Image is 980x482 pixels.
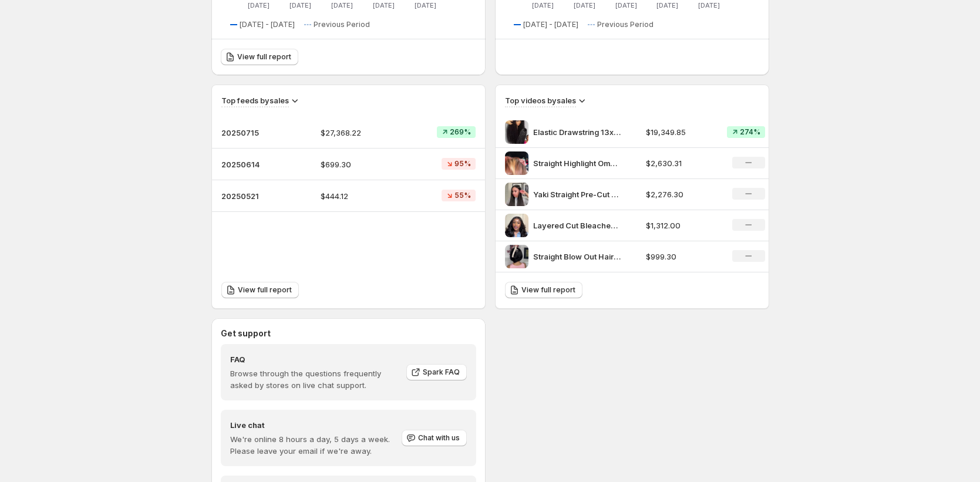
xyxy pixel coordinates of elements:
[615,1,637,9] text: [DATE]
[418,433,460,443] span: Chat with us
[230,368,398,391] p: Browse through the questions frequently asked by stores on live chat support.
[574,1,595,9] text: [DATE]
[523,20,578,29] span: [DATE] - [DATE]
[646,188,713,200] p: $2,276.30
[230,433,400,457] p: We're online 8 hours a day, 5 days a week. Please leave your email if we're away.
[505,151,528,175] img: Straight Highlight Ombre Color Wear Go Glueless Wig
[740,127,760,137] span: 274%
[247,1,269,9] text: [DATE]
[533,126,621,138] p: Elastic Drawstring 13x6 HD Lace Wear Go Glueless Wig
[289,1,311,9] text: [DATE]
[597,20,654,29] span: Previous Period
[505,183,528,206] img: Yaki Straight Pre-Cut 9x6 Lace Wear Go Wig
[221,127,280,139] p: 20250715
[221,282,299,298] a: View full report
[646,251,713,262] p: $999.30
[646,220,713,231] p: $1,312.00
[646,157,713,169] p: $2,630.31
[230,419,400,431] h4: Live chat
[450,127,471,137] span: 269%
[532,1,554,9] text: [DATE]
[521,285,575,295] span: View full report
[221,95,289,106] h3: Top feeds by sales
[221,159,280,170] p: 20250614
[321,127,402,139] p: $27,368.22
[230,353,398,365] h4: FAQ
[221,49,298,65] a: View full report
[698,1,719,9] text: [DATE]
[533,220,621,231] p: Layered Cut Bleached Mini Knots Body Wave Wear Go Glueless Wig
[423,368,460,377] span: Spark FAQ
[533,157,621,169] p: Straight Highlight Ombre Color Wear Go Glueless Wig
[314,20,370,29] span: Previous Period
[372,1,394,9] text: [DATE]
[240,20,295,29] span: [DATE] - [DATE]
[505,245,528,268] img: Straight Blow Out Hair Cut Bob Wear Go Wig
[414,1,436,9] text: [DATE]
[321,159,402,170] p: $699.30
[221,328,271,339] h3: Get support
[454,191,471,200] span: 55%
[402,430,467,446] button: Chat with us
[321,190,402,202] p: $444.12
[505,282,582,298] a: View full report
[331,1,352,9] text: [DATE]
[646,126,713,138] p: $19,349.85
[221,190,280,202] p: 20250521
[406,364,467,380] a: Spark FAQ
[238,285,292,295] span: View full report
[237,52,291,62] span: View full report
[505,95,576,106] h3: Top videos by sales
[533,251,621,262] p: Straight Blow Out Hair Cut [PERSON_NAME] Wear Go Wig
[656,1,678,9] text: [DATE]
[505,214,528,237] img: Layered Cut Bleached Mini Knots Body Wave Wear Go Glueless Wig
[454,159,471,168] span: 95%
[505,120,528,144] img: Elastic Drawstring 13x6 HD Lace Wear Go Glueless Wig
[533,188,621,200] p: Yaki Straight Pre-Cut 9x6 Lace Wear Go Wig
